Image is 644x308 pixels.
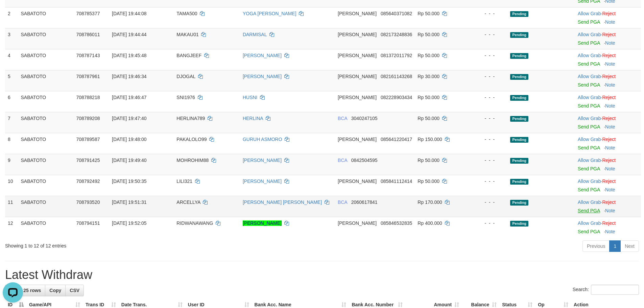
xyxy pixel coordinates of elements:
a: Allow Grab [578,95,601,100]
div: - - - [473,31,505,38]
span: Copy 3040247105 to clipboard [351,116,378,121]
a: Note [605,166,615,171]
span: Rp 50.000 [418,179,439,184]
span: Copy 082173248836 to clipboard [381,32,412,37]
td: · [575,154,641,175]
span: Pending [510,74,528,80]
td: SABATOTO [18,7,74,28]
td: SABATOTO [18,196,74,217]
a: Reject [602,179,616,184]
span: DJOGAL [176,74,195,79]
span: [DATE] 19:44:08 [112,11,146,16]
div: - - - [473,220,505,227]
td: · [575,70,641,91]
a: [PERSON_NAME] [243,179,282,184]
span: 708792492 [76,179,100,184]
a: Allow Grab [578,158,601,163]
div: - - - [473,52,505,59]
a: Allow Grab [578,53,601,58]
a: [PERSON_NAME] [PERSON_NAME] [243,199,322,205]
a: Send PGA [578,187,600,192]
span: 708785377 [76,11,100,16]
a: 1 [609,240,621,252]
span: Rp 400.000 [418,220,442,226]
span: Rp 50.000 [418,11,439,16]
span: Copy 082228903434 to clipboard [381,95,412,100]
span: ARCELLYA [176,199,200,205]
span: [PERSON_NAME] [338,95,377,100]
a: Note [605,187,615,192]
td: SABATOTO [18,70,74,91]
a: GURUH ASMORO [243,137,282,142]
span: BCA [338,199,347,205]
td: · [575,175,641,196]
a: Previous [582,240,610,252]
a: Note [605,19,615,25]
span: Rp 150.000 [418,137,442,142]
a: Reject [602,11,616,16]
a: Note [605,103,615,109]
span: [PERSON_NAME] [338,11,377,16]
span: · [578,74,602,79]
td: SABATOTO [18,49,74,70]
span: Pending [510,137,528,143]
td: 7 [5,112,18,133]
a: Reject [602,53,616,58]
span: [PERSON_NAME] [338,74,377,79]
span: Copy 081372011792 to clipboard [381,53,412,58]
a: HUSNI [243,95,258,100]
td: 8 [5,133,18,154]
a: [PERSON_NAME] [243,53,282,58]
a: Allow Grab [578,179,601,184]
span: · [578,11,602,16]
td: SABATOTO [18,154,74,175]
td: · [575,49,641,70]
span: 708789208 [76,116,100,121]
span: [DATE] 19:46:47 [112,95,146,100]
span: [PERSON_NAME] [338,32,377,37]
a: Allow Grab [578,11,601,16]
a: DARMISAL [243,32,267,37]
a: Note [605,145,615,150]
a: Reject [602,220,616,226]
span: Copy 2060617841 to clipboard [351,199,378,205]
span: BCA [338,158,347,163]
span: BANGJEEF [176,53,201,58]
a: YOGA [PERSON_NAME] [243,11,296,16]
a: Send PGA [578,166,600,171]
input: Search: [591,285,639,295]
a: Note [605,61,615,67]
a: Reject [602,95,616,100]
td: 2 [5,7,18,28]
div: Showing 1 to 12 of 12 entries [5,240,263,249]
div: - - - [473,115,505,122]
span: Pending [510,32,528,38]
a: Send PGA [578,124,600,129]
span: 708791425 [76,158,100,163]
a: Note [605,124,615,129]
span: · [578,199,602,205]
a: Allow Grab [578,116,601,121]
span: 708786011 [76,32,100,37]
span: 708787143 [76,53,100,58]
span: Rp 170.000 [418,199,442,205]
span: [PERSON_NAME] [338,220,377,226]
span: Rp 50.000 [418,158,439,163]
span: [PERSON_NAME] [338,137,377,142]
td: 4 [5,49,18,70]
span: [DATE] 19:44:44 [112,32,146,37]
a: Send PGA [578,82,600,88]
span: Pending [510,11,528,17]
td: 12 [5,217,18,238]
div: - - - [473,199,505,206]
span: RIDWANAWANG [176,220,213,226]
td: · [575,133,641,154]
a: CSV [65,285,84,296]
span: Pending [510,116,528,122]
a: Reject [602,137,616,142]
a: Reject [602,32,616,37]
span: LILI321 [176,179,192,184]
a: Allow Grab [578,137,601,142]
a: Note [605,208,615,213]
button: Open LiveChat chat widget [3,3,23,23]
